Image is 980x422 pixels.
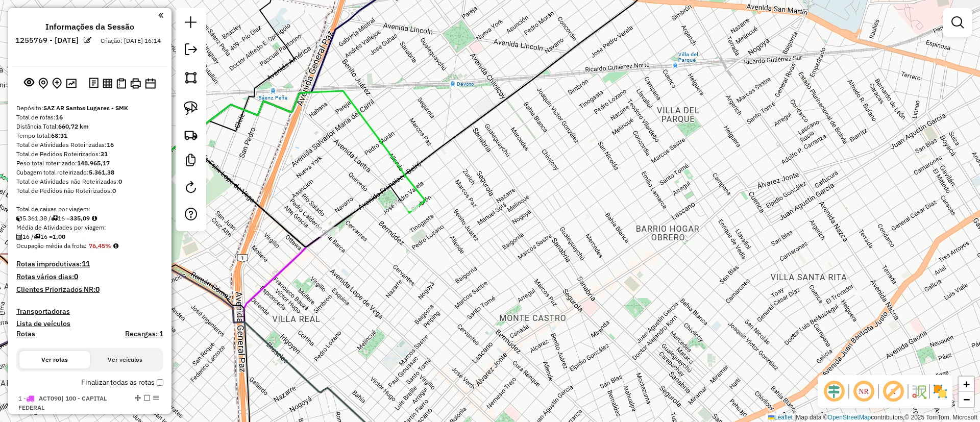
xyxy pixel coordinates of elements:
strong: 5.361,38 [89,168,114,176]
button: Exibir sessão original [22,75,36,91]
h4: Rotas vários dias: [16,272,163,281]
div: Peso total roteirizado: [16,159,163,168]
a: Zoom in [959,377,974,392]
span: Ocupação média da frota: [16,242,87,250]
i: Cubagem total roteirizado [16,215,22,221]
div: Distância Total: [16,122,163,131]
i: Meta Caixas/viagem: 250,00 Diferença: 85,09 [92,215,97,221]
span: Ocultar NR [851,379,876,404]
button: Logs desbloquear sessão [87,76,101,91]
span: Ocultar deslocamento [822,379,846,404]
div: 5.361,38 / 16 = [16,214,163,223]
div: Média de Atividades por viagem: [16,223,163,232]
div: Total de caixas por viagem: [16,205,163,214]
input: Finalizar todas as rotas [157,379,163,386]
div: Cubagem total roteirizado: [16,168,163,177]
a: Reroteirizar Sessão [181,177,201,200]
i: Total de rotas [51,215,58,221]
em: Alterar sequência das rotas [135,395,141,401]
div: Depósito: [16,104,163,113]
button: Ver veículos [90,351,160,368]
i: Total de Atividades [16,234,22,240]
a: Criar rota [180,123,202,146]
button: Disponibilidade de veículos [143,76,158,91]
span: Exibir rótulo [881,379,905,404]
strong: 31 [101,150,108,158]
button: Adicionar Atividades [50,76,64,91]
span: ACT090 [39,394,61,402]
a: Exportar sessão [181,39,201,62]
span: | [794,414,796,421]
div: Total de rotas: [16,113,163,122]
a: Nova sessão e pesquisa [181,12,201,35]
span: 1 - [18,394,107,411]
strong: 0 [74,272,78,281]
button: Visualizar Romaneio [114,76,128,91]
strong: 76,45% [89,242,111,250]
strong: 16 [56,113,63,121]
div: 16 / 16 = [16,232,163,241]
a: Rotas [16,330,35,338]
button: Otimizar todas as rotas [64,76,79,90]
h4: Informações da Sessão [45,22,134,32]
a: Zoom out [959,392,974,407]
a: Clique aqui para minimizar o painel [158,9,163,21]
h6: 1255769 - [DATE] [15,36,79,45]
button: Centralizar mapa no depósito ou ponto de apoio [36,76,50,91]
strong: 0 [112,187,116,194]
a: Exibir filtros [947,12,968,33]
strong: 0 [118,178,122,185]
button: Visualizar relatório de Roteirização [101,76,114,90]
h4: Recargas: 1 [125,330,163,338]
strong: 16 [107,141,114,148]
div: Criação: [DATE] 16:14 [96,36,165,45]
strong: SAZ AR Santos Lugares - SMK [43,104,128,112]
button: Imprimir Rotas [128,76,143,91]
h4: Transportadoras [16,307,163,316]
a: Leaflet [768,414,793,421]
img: Exibir/Ocultar setores [932,383,948,400]
em: Alterar nome da sessão [84,36,91,44]
img: Fluxo de ruas [911,383,927,400]
strong: 0 [95,285,100,294]
h4: Lista de veículos [16,319,163,328]
h4: Rotas improdutivas: [16,260,163,268]
a: OpenStreetMap [828,414,871,421]
strong: 11 [82,259,90,268]
strong: 1,00 [53,233,65,240]
img: Selecionar atividades - polígono [184,70,198,85]
strong: 660,72 km [58,122,89,130]
i: Total de rotas [34,234,40,240]
span: | 100 - CAPITAL FEDERAL [18,394,107,411]
strong: 68:31 [51,132,67,139]
div: Total de Pedidos Roteirizados: [16,150,163,159]
button: Ver rotas [19,351,90,368]
span: + [963,378,970,390]
a: Criar modelo [181,150,201,173]
em: Opções [153,395,159,401]
strong: 148.965,17 [77,159,110,167]
em: Finalizar rota [144,395,150,401]
div: Map data © contributors,© 2025 TomTom, Microsoft [766,413,980,422]
h4: Clientes Priorizados NR: [16,285,163,294]
strong: 335,09 [70,214,90,222]
img: Criar rota [184,128,198,142]
span: − [963,393,970,406]
div: Total de Atividades não Roteirizadas: [16,177,163,186]
img: Selecionar atividades - laço [184,101,198,115]
em: Média calculada utilizando a maior ocupação (%Peso ou %Cubagem) de cada rota da sessão. Rotas cro... [113,243,118,249]
div: Total de Pedidos não Roteirizados: [16,186,163,195]
div: Total de Atividades Roteirizadas: [16,140,163,150]
label: Finalizar todas as rotas [81,377,163,388]
div: Tempo total: [16,131,163,140]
